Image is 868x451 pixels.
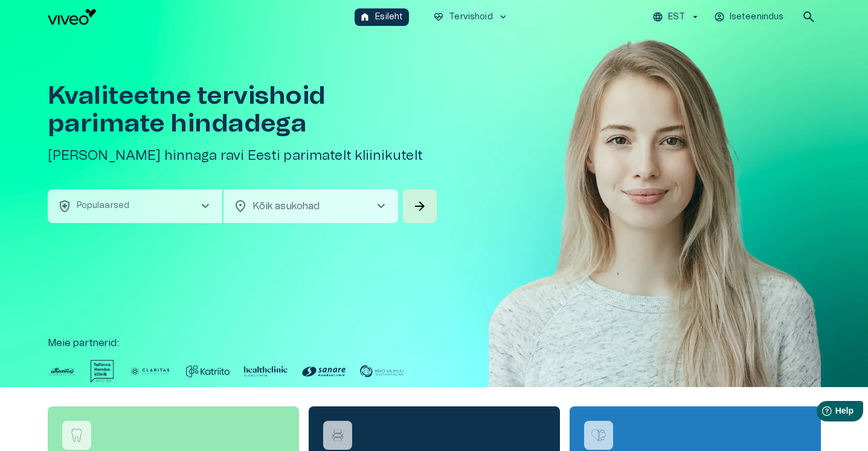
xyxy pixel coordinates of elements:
[651,8,702,26] button: EST
[774,396,868,430] iframe: Help widget launcher
[730,11,784,24] p: Iseteenindus
[712,8,787,26] button: Iseteenindus
[128,360,172,383] img: Partner logo
[433,11,444,22] span: ecg_heart
[489,34,821,423] img: Woman smiling
[233,199,248,213] span: location_on
[48,9,96,25] img: Viveo logo
[91,360,114,383] img: Partner logo
[355,8,409,26] button: homeEsileht
[48,336,821,350] p: Meie partnerid :
[68,426,86,444] img: Broneeri hambaarsti konsultatsioon logo
[590,426,608,444] img: Võta ühendust vaimse tervise spetsialistiga logo
[403,189,437,223] button: Search
[48,82,439,137] h1: Kvaliteetne tervishoid parimate hindadega
[797,5,821,29] button: open search modal
[48,9,350,25] a: Navigate to homepage
[57,199,72,213] span: health_and_safety
[498,11,509,22] span: keyboard_arrow_down
[374,199,388,213] span: chevron_right
[668,11,684,24] p: EST
[186,360,230,383] img: Partner logo
[77,200,130,212] p: Populaarsed
[359,11,370,22] span: home
[375,11,403,24] p: Esileht
[198,199,213,213] span: chevron_right
[244,360,288,383] img: Partner logo
[413,199,427,213] span: arrow_forward
[802,10,816,24] span: search
[428,8,513,26] button: ecg_heartTervishoidkeyboard_arrow_down
[48,147,439,165] h5: [PERSON_NAME] hinnaga ravi Eesti parimatelt kliinikutelt
[329,426,347,444] img: Füsioterapeudi vastuvõtt logo
[252,199,355,213] p: Kõik asukohad
[302,360,346,383] img: Partner logo
[449,11,493,24] p: Tervishoid
[48,189,222,223] button: health_and_safetyPopulaarsedchevron_right
[48,360,77,383] img: Partner logo
[360,360,403,383] img: Partner logo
